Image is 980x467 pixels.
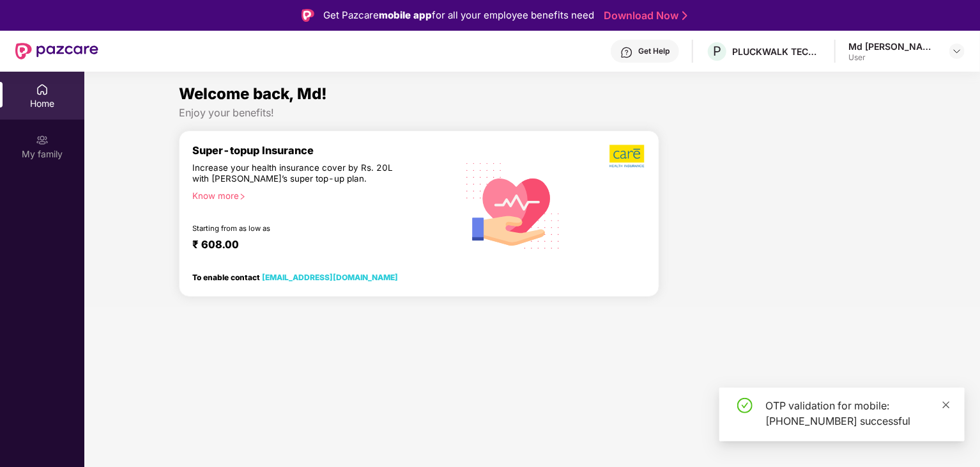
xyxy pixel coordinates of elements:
[379,9,432,21] strong: mobile app
[192,224,402,233] div: Starting from as low as
[952,46,962,56] img: svg+xml;base64,PHN2ZyBpZD0iRHJvcGRvd24tMzJ4MzIiIHhtbG5zPSJodHRwOi8vd3d3LnczLm9yZy8yMDAwL3N2ZyIgd2...
[192,273,398,281] div: To enable contact
[609,144,646,168] img: b5dec4f62d2307b9de63beb79f102df3.png
[179,84,327,103] span: Welcome back, Md!
[192,238,444,253] div: ₹ 608.00
[36,134,49,146] img: svg+xml;base64,PHN2ZyB3aWR0aD0iMjAiIGhlaWdodD0iMjAiIHZpZXdCb3g9IjAgMCAyMCAyMCIgZmlsbD0ibm9uZSIgeG...
[737,398,753,413] span: check-circle
[262,273,398,282] a: [EMAIL_ADDRESS][DOMAIN_NAME]
[239,193,246,200] span: right
[620,46,633,59] img: svg+xml;base64,PHN2ZyBpZD0iSGVscC0zMngzMiIgeG1sbnM9Imh0dHA6Ly93d3cudzMub3JnLzIwMDAvc3ZnIiB3aWR0aD...
[604,9,684,22] a: Download Now
[192,144,457,157] div: Super-topup Insurance
[323,8,594,23] div: Get Pazcare for all your employee benefits need
[848,40,938,52] div: Md [PERSON_NAME] [PERSON_NAME]
[192,191,449,200] div: Know more
[942,400,951,409] span: close
[179,106,886,120] div: Enjoy your benefits!
[713,44,721,59] span: P
[302,9,314,22] img: Logo
[457,147,570,263] img: svg+xml;base64,PHN2ZyB4bWxucz0iaHR0cDovL3d3dy53My5vcmcvMjAwMC9zdmciIHhtbG5zOnhsaW5rPSJodHRwOi8vd3...
[732,45,822,58] div: PLUCKWALK TECHNOLOGIES PRIVATE
[36,83,49,96] img: svg+xml;base64,PHN2ZyBpZD0iSG9tZSIgeG1sbnM9Imh0dHA6Ly93d3cudzMub3JnLzIwMDAvc3ZnIiB3aWR0aD0iMjAiIG...
[682,9,687,22] img: Stroke
[15,43,98,59] img: New Pazcare Logo
[638,46,670,56] div: Get Help
[765,398,949,429] div: OTP validation for mobile: [PHONE_NUMBER] successful
[192,162,402,186] div: Increase your health insurance cover by Rs. 20L with [PERSON_NAME]’s super top-up plan.
[848,52,938,63] div: User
